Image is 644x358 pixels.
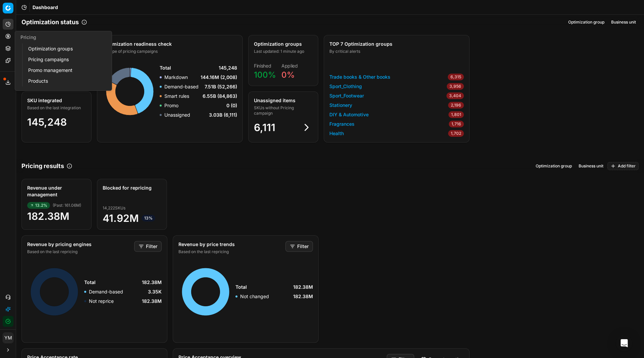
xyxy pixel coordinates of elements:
[164,74,188,81] p: Markdown
[226,102,237,109] span: 0 (0)
[281,64,298,68] dt: Applied
[20,34,36,40] span: Pricing
[329,74,390,80] a: Trade books & Other books
[142,279,162,286] span: 182.38M
[329,41,463,47] div: TOP 7 Optimization groups
[3,332,13,343] button: YM
[254,70,276,80] span: 100%
[329,102,352,109] a: Stationery
[27,116,67,128] span: 145,248
[329,92,364,99] a: Sport_Footwear
[608,18,639,26] button: Business unit
[178,241,284,248] div: Revenue by price trends
[103,205,125,211] span: 14,222 SKUs
[254,64,276,68] dt: Finished
[329,83,362,90] a: Sport_Clothing
[25,66,104,75] a: Promo management
[27,249,133,254] div: Based on the last repricing
[89,288,123,295] p: Demand-based
[203,93,237,100] span: 6.55B (84,863)
[329,111,369,118] a: DIY & Automotive
[21,17,79,27] h2: Optimization status
[142,215,155,222] span: 13%
[25,55,104,64] a: Pricing campaigns
[142,298,162,305] span: 182.38M
[254,121,275,133] span: 6,111
[293,293,313,300] span: 182.38M
[607,162,639,170] button: Add filter
[448,74,464,80] span: 6,315
[33,4,58,11] span: Dashboard
[240,293,269,300] p: Not changed
[27,241,133,248] div: Revenue by pricing engines
[84,279,96,286] span: Total
[53,203,81,208] span: ( Past : 161.06M )
[25,76,104,86] a: Products
[103,49,236,54] div: By type of pricing campaigns
[448,102,464,109] span: 2,196
[285,241,313,252] button: Filter
[329,49,463,54] div: By critical alerts
[178,249,284,254] div: Based on the last repricing
[103,212,161,224] span: 41.92M
[164,93,189,100] p: Smart rules
[446,92,464,99] span: 3,404
[449,121,464,127] span: 1,716
[329,121,355,127] a: Fragrances
[576,162,606,170] button: Business unit
[329,130,344,137] a: Health
[164,102,178,109] p: Promo
[281,70,295,80] span: 0%
[33,4,58,11] nav: breadcrumb
[219,65,237,71] span: 145,248
[27,202,50,209] span: 13.2%
[205,83,237,90] span: 7.51B (52,266)
[134,241,162,252] button: Filter
[254,97,311,104] div: Unassigned items
[235,284,247,290] span: Total
[27,105,85,111] div: Based on the last integration
[148,288,162,295] span: 3.35K
[293,284,313,290] span: 182.38M
[254,41,311,47] div: Optimization groups
[209,112,237,118] span: 3.03B (6,111)
[27,97,85,104] div: SKU integrated
[89,298,114,305] p: Not reprice
[164,83,199,90] p: Demand-based
[447,83,464,90] span: 3,956
[616,335,632,351] div: Open Intercom Messenger
[254,105,311,116] div: SKUs without Pricing campaign
[448,111,464,118] span: 1,801
[21,161,64,171] h2: Pricing results
[25,44,104,53] a: Optimization groups
[103,185,160,191] div: Blocked for repricing
[160,65,171,71] span: Total
[201,74,237,81] span: 144.16M (2,008)
[533,162,575,170] button: Optimization group
[27,185,85,198] div: Revenue under management
[566,18,607,26] button: Optimization group
[254,49,311,54] div: Last updated: 1 minute ago
[27,210,86,222] span: 182.38M
[103,41,236,47] div: Optimization readiness check
[164,112,190,118] p: Unassigned
[448,130,464,137] span: 1,702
